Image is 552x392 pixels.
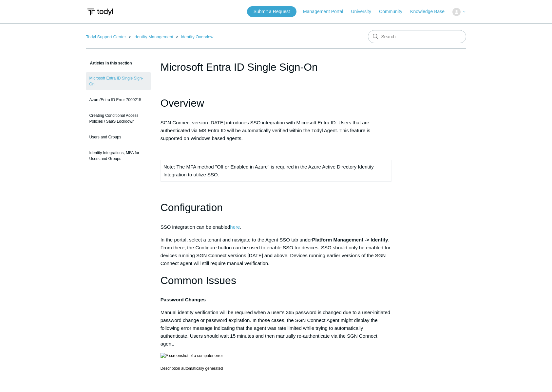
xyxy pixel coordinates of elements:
[368,30,466,43] input: Search
[161,223,392,231] p: SSO integration can be enabled .
[230,224,240,230] a: here
[351,8,377,15] a: University
[133,34,173,39] a: Identity Management
[86,72,151,90] a: Microsoft Entra ID Single Sign-On
[161,236,392,267] p: In the portal, select a tenant and navigate to the Agent SSO tab under . From there, the Configur...
[86,131,151,143] a: Users and Groups
[247,6,296,17] a: Submit a Request
[175,34,214,39] li: Identity Overview
[86,34,127,39] li: Todyl Support Center
[161,272,392,289] h1: Common Issues
[312,237,388,242] strong: Platform Management -> Identity
[127,34,174,39] li: Identity Management
[181,34,214,39] a: Identity Overview
[161,353,223,372] img: A screenshot of a computer error Description automatically generated
[379,8,409,15] a: Community
[303,8,350,15] a: Management Portal
[161,119,392,142] p: SGN Connect version [DATE] introduces SSO integration with Microsoft Entra ID. Users that are aut...
[161,95,392,112] h1: Overview
[410,8,451,15] a: Knowledge Base
[86,34,126,39] a: Todyl Support Center
[161,199,392,216] h1: Configuration
[86,94,151,106] a: Azure/Entra ID Error 7000215
[86,61,132,65] span: Articles in this section
[86,147,151,165] a: Identity Integrations, MFA for Users and Groups
[86,109,151,128] a: Creating Conditional Access Policies / SaaS Lockdown
[161,59,392,75] h1: Microsoft Entra ID Single Sign-On
[86,6,114,18] img: Todyl Support Center Help Center home page
[161,160,391,182] td: Note: The MFA method "Off or Enabled in Azure" is required in the Azure Active Directory Identity...
[161,309,392,348] p: Manual identity verification will be required when a user’s 365 password is changed due to a user...
[161,297,206,302] strong: Password Changes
